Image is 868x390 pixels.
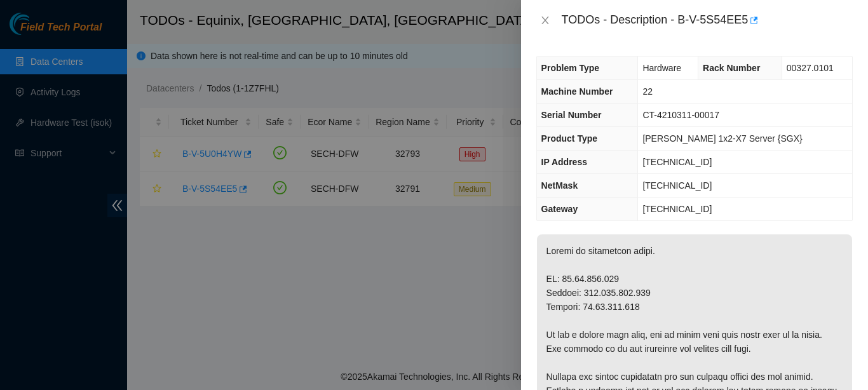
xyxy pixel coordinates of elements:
span: Rack Number [703,63,760,73]
span: Machine Number [541,86,613,97]
span: close [540,15,550,25]
span: Gateway [541,204,578,214]
span: Hardware [642,63,681,73]
span: [TECHNICAL_ID] [642,157,712,167]
div: TODOs - Description - B-V-5S54EE5 [562,10,853,30]
span: [PERSON_NAME] 1x2-X7 Server {SGX} [642,133,802,144]
span: Problem Type [541,63,600,73]
span: 22 [642,86,653,97]
span: Product Type [541,133,597,144]
span: IP Address [541,157,587,167]
span: Serial Number [541,110,602,120]
span: NetMask [541,180,578,191]
button: Close [536,15,554,27]
span: [TECHNICAL_ID] [642,204,712,214]
span: CT-4210311-00017 [642,110,719,120]
span: [TECHNICAL_ID] [642,180,712,191]
span: 00327.0101 [787,63,834,73]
